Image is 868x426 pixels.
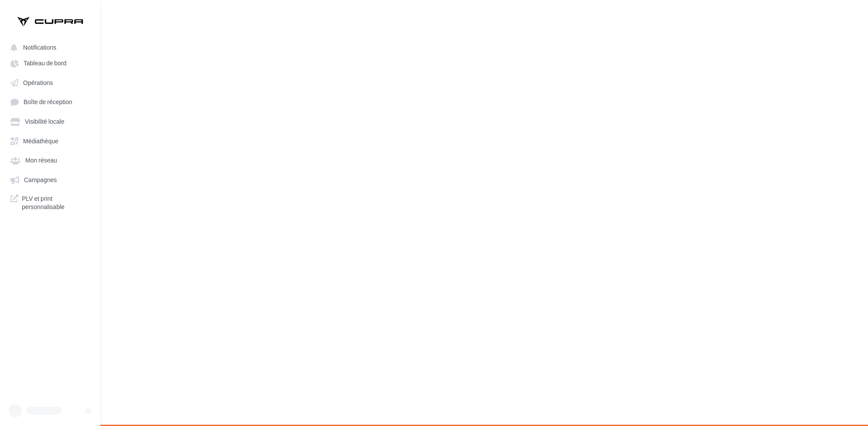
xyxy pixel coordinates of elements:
a: Mon réseau [5,152,95,168]
a: Médiathèque [5,133,95,149]
span: Visibilité locale [25,118,64,125]
span: Opérations [23,79,53,86]
span: Notifications [23,44,56,51]
span: PLV et print personnalisable [22,194,90,211]
span: Campagnes [24,176,57,183]
a: PLV et print personnalisable [5,191,95,215]
a: Visibilité locale [5,113,95,129]
a: Boîte de réception [5,94,95,110]
a: Opérations [5,74,95,90]
span: Boîte de réception [24,98,72,106]
a: Tableau de bord [5,55,95,71]
span: Médiathèque [23,137,58,145]
a: Campagnes [5,172,95,187]
span: Mon réseau [25,157,57,164]
span: Tableau de bord [24,60,67,67]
